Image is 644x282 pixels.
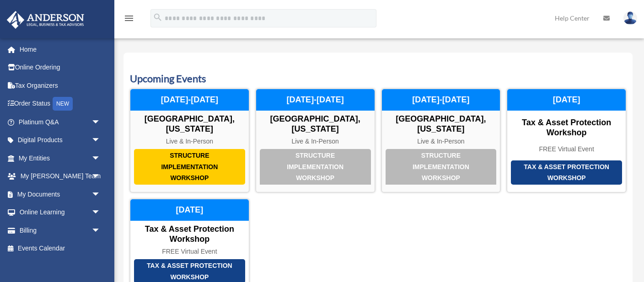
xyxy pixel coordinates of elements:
[123,16,134,24] a: menu
[256,138,375,145] div: Live & In-Person
[623,11,637,25] img: User Pic
[91,131,110,150] span: arrow_drop_down
[6,203,114,222] a: Online Learningarrow_drop_down
[6,239,110,258] a: Events Calendar
[130,199,249,221] div: [DATE]
[123,13,134,24] i: menu
[381,89,501,192] a: Structure Implementation Workshop [GEOGRAPHIC_DATA], [US_STATE] Live & In-Person [DATE]-[DATE]
[91,167,110,186] span: arrow_drop_down
[382,89,500,111] div: [DATE]-[DATE]
[6,185,114,203] a: My Documentsarrow_drop_down
[256,89,375,192] a: Structure Implementation Workshop [GEOGRAPHIC_DATA], [US_STATE] Live & In-Person [DATE]-[DATE]
[6,113,114,131] a: Platinum Q&Aarrow_drop_down
[6,59,114,77] a: Online Ordering
[130,89,249,111] div: [DATE]-[DATE]
[130,138,249,145] div: Live & In-Person
[130,89,249,192] a: Structure Implementation Workshop [GEOGRAPHIC_DATA], [US_STATE] Live & In-Person [DATE]-[DATE]
[4,11,87,29] img: Anderson Advisors Platinum Portal
[260,149,371,185] div: Structure Implementation Workshop
[130,248,249,255] div: FREE Virtual Event
[6,167,114,186] a: My [PERSON_NAME] Teamarrow_drop_down
[91,113,110,132] span: arrow_drop_down
[130,72,626,86] h3: Upcoming Events
[53,97,73,111] div: NEW
[256,89,375,111] div: [DATE]-[DATE]
[91,185,110,204] span: arrow_drop_down
[91,149,110,168] span: arrow_drop_down
[507,118,626,138] div: Tax & Asset Protection Workshop
[382,138,500,145] div: Live & In-Person
[507,145,626,153] div: FREE Virtual Event
[507,89,626,192] a: Tax & Asset Protection Workshop Tax & Asset Protection Workshop FREE Virtual Event [DATE]
[382,114,500,134] div: [GEOGRAPHIC_DATA], [US_STATE]
[130,224,249,244] div: Tax & Asset Protection Workshop
[134,149,245,185] div: Structure Implementation Workshop
[153,12,163,22] i: search
[91,221,110,240] span: arrow_drop_down
[256,114,375,134] div: [GEOGRAPHIC_DATA], [US_STATE]
[6,221,114,239] a: Billingarrow_drop_down
[6,149,114,167] a: My Entitiesarrow_drop_down
[511,160,622,185] div: Tax & Asset Protection Workshop
[91,203,110,222] span: arrow_drop_down
[6,76,114,95] a: Tax Organizers
[386,149,497,185] div: Structure Implementation Workshop
[6,131,114,149] a: Digital Productsarrow_drop_down
[6,95,114,113] a: Order StatusNEW
[6,40,114,59] a: Home
[130,114,249,134] div: [GEOGRAPHIC_DATA], [US_STATE]
[507,89,626,111] div: [DATE]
